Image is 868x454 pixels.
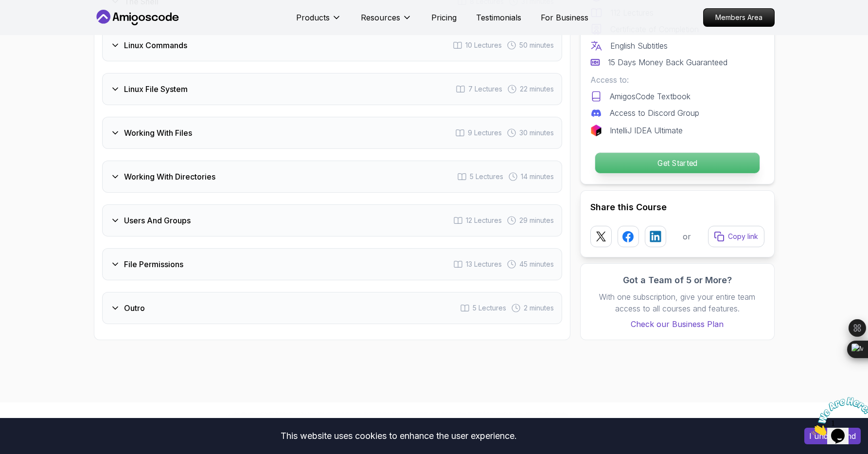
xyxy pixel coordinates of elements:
[520,84,554,94] span: 22 minutes
[470,172,503,182] span: 5 Lectures
[4,4,8,12] span: 1
[7,425,790,447] div: This website uses cookies to enhance the user experience.
[519,216,554,225] span: 29 minutes
[465,40,502,50] span: 10 Lectures
[610,40,668,52] p: English Subtitles
[431,12,457,23] a: Pricing
[466,259,502,269] span: 13 Lectures
[361,12,412,31] button: Resources
[521,172,554,182] span: 14 minutes
[595,153,759,173] p: Get Started
[808,393,868,439] iframe: chat widget
[704,9,774,26] p: Members Area
[102,117,562,149] button: Working With Files9 Lectures 30 minutes
[102,204,562,236] button: Users And Groups12 Lectures 29 minutes
[296,12,330,23] p: Products
[466,216,502,225] span: 12 Lectures
[590,318,764,330] a: Check our Business Plan
[124,258,183,270] h3: File Permissions
[590,200,764,214] h2: Share this Course
[594,152,760,174] button: Get Started
[102,248,562,280] button: File Permissions13 Lectures 45 minutes
[610,125,683,136] p: IntelliJ IDEA Ultimate
[524,303,554,313] span: 2 minutes
[519,259,554,269] span: 45 minutes
[468,84,502,94] span: 7 Lectures
[102,73,562,105] button: Linux File System7 Lectures 22 minutes
[541,12,588,23] a: For Business
[610,107,699,119] p: Access to Discord Group
[519,128,554,138] span: 30 minutes
[124,215,191,226] h3: Users And Groups
[703,8,775,27] a: Members Area
[124,83,188,95] h3: Linux File System
[610,91,691,102] p: AmigosCode Textbook
[590,125,602,136] img: jetbrains logo
[468,128,502,138] span: 9 Lectures
[476,12,521,23] a: Testimonials
[728,232,758,241] p: Copy link
[708,226,764,247] button: Copy link
[4,4,64,42] img: Chat attention grabber
[683,231,691,242] p: or
[296,12,341,31] button: Products
[124,302,145,314] h3: Outro
[124,171,215,182] h3: Working With Directories
[590,291,764,314] p: With one subscription, give your entire team access to all courses and features.
[608,56,727,68] p: 15 Days Money Back Guaranteed
[102,292,562,324] button: Outro5 Lectures 2 minutes
[804,428,861,444] button: Accept cookies
[124,39,187,51] h3: Linux Commands
[124,127,192,139] h3: Working With Files
[473,303,506,313] span: 5 Lectures
[590,74,764,86] p: Access to:
[519,40,554,50] span: 50 minutes
[590,273,764,287] h3: Got a Team of 5 or More?
[102,161,562,193] button: Working With Directories5 Lectures 14 minutes
[361,12,400,23] p: Resources
[102,29,562,61] button: Linux Commands10 Lectures 50 minutes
